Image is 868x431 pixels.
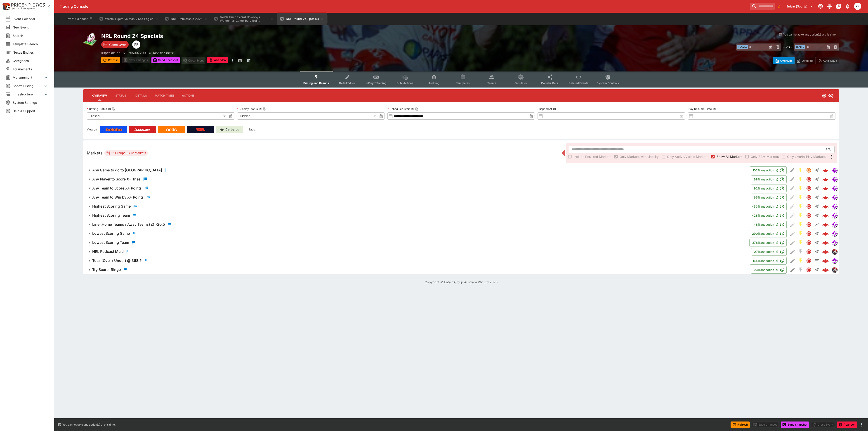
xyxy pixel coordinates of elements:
h6: NRL Podcast Multi [92,249,124,254]
p: Auto-Save [823,58,837,63]
div: 327c0fab-f05e-4a80-bb52-8e19d1d37e2e [822,194,829,201]
svg: Closed [806,213,811,218]
button: Overview [89,90,111,101]
div: 7da986fd-977e-4567-bc3f-20bbb44a3aa4 [822,185,829,192]
h5: Markets [87,150,103,156]
img: logo-cerberus--red.svg [822,249,829,255]
button: Open [824,145,833,154]
h6: Any Game to go to [GEOGRAPHIC_DATA] [92,168,162,173]
button: NRL Podcast Multi [83,247,751,256]
h6: - VS - [783,45,792,49]
h6: Highest Scoring Team [92,213,130,218]
svg: Closed [822,93,826,98]
span: System Settings [13,100,49,105]
span: Mark an event as closed and abandoned. [837,422,857,426]
input: search [750,3,775,10]
span: Sports Pricing [13,83,43,88]
button: North Queensland Cowboys Women vs Canterbury Bull... [211,13,276,25]
img: logo-cerberus--red.svg [822,185,829,192]
button: Closed [805,257,813,265]
button: Send Snapshot [151,57,180,63]
img: logo-cerberus--red.svg [822,167,829,173]
div: simulator [832,222,837,227]
h6: Total (Over / Under) @ 368.5 [92,258,142,263]
button: Closed [805,266,813,274]
span: Related Events [569,81,588,85]
button: Wests Tigers vs Manly Sea Eagles [96,13,161,25]
svg: Closed [806,240,811,245]
span: Management [13,75,43,80]
span: Tournaments [13,67,49,71]
a: Cerberus [216,126,243,133]
div: Hidden [237,112,377,120]
span: Templates [456,81,470,85]
button: Straight [813,175,821,183]
img: logo-cerberus--red.svg [822,194,829,201]
button: SGM Enabled [797,239,805,247]
button: Abandon [837,422,857,428]
button: Lowest Scoring Game [83,229,749,238]
span: Simulator [514,81,527,85]
p: You cannot take any action(s) at this time. [783,33,836,37]
button: Override [794,57,815,64]
img: logo-cerberus--red.svg [822,203,829,210]
button: Highest Scoring Team [83,211,749,220]
div: Trading Console [60,4,748,9]
button: SGM Enabled [797,230,805,238]
button: Abandon [207,57,228,63]
span: System Controls [597,81,619,85]
button: Suspend At [553,107,556,111]
span: New Event [13,25,49,30]
h6: Line (Home Teams / Away Teams) @ -20.5 [92,222,165,227]
div: e7a7d3f7-0014-44f8-92a5-6f2e3788a5f7 [822,176,829,182]
button: 27Transaction(s) [751,248,787,256]
button: Refresh [731,422,750,428]
button: Copy To Clipboard [263,107,266,111]
button: SGM Enabled [797,220,805,229]
button: Closed [805,184,813,192]
button: NRL Premiership 2025 [162,13,210,25]
button: Auto-Save [815,57,839,64]
button: Copy To Clipboard [415,107,418,111]
button: Edit Detail [788,266,797,274]
button: SGM Enabled [797,175,805,183]
div: simulator [832,240,837,245]
button: SGM Enabled [797,202,805,211]
img: simulator [832,213,837,218]
button: SGM Enabled [797,193,805,201]
img: simulator [832,258,837,263]
label: View on : [87,126,98,133]
div: simulator [832,204,837,209]
button: Any Player to Score X+ Tries [83,175,751,184]
a: 89b07d3e-cca2-4749-a214-8fa8c86827d1 [821,202,830,211]
button: Straight [813,166,821,174]
svg: Hidden [828,93,834,98]
button: NRL Round 24 Specials [277,13,327,25]
p: Betting Status [87,107,107,111]
div: 6622191f-9379-47f0-aae4-65c101a04058 [822,212,829,219]
button: Toggle light/dark mode [826,2,834,10]
button: Closed [805,202,813,211]
div: 74dd37b7-8724-4b62-a5c1-f718f501a012 [822,167,829,173]
a: 74dd37b7-8724-4b62-a5c1-f718f501a012 [821,166,830,175]
div: pricekinetics [832,267,837,272]
button: 165Transaction(s) [750,257,787,265]
p: Game Over [109,42,126,47]
img: logo-cerberus--red.svg [822,258,829,264]
button: 68Transaction(s) [751,175,787,183]
h6: Highest Scoring Game [92,204,131,209]
button: Closed [805,211,813,220]
button: 428Transaction(s) [749,212,787,219]
button: Event Calendar [64,13,95,25]
a: 6622191f-9379-47f0-aae4-65c101a04058 [821,211,830,220]
div: 70904696-a0de-44cf-96d6-71f2f4cee257 [822,230,829,237]
p: Copy To Clipboard [101,50,146,55]
span: Categories [13,58,49,63]
button: Overtype [773,57,795,64]
img: logo-cerberus--red.svg [822,221,829,228]
svg: Closed [806,258,811,263]
button: Any Game to go to [GEOGRAPHIC_DATA] [83,166,750,175]
button: 290Transaction(s) [749,230,787,237]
